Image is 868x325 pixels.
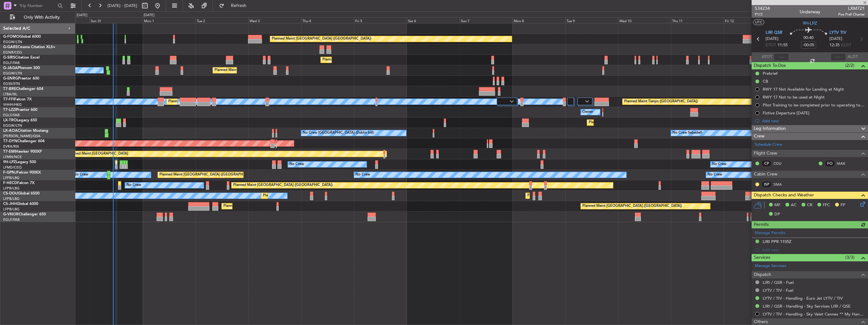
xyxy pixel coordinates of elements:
[322,55,422,65] div: Planned Maint [GEOGRAPHIC_DATA] ([GEOGRAPHIC_DATA])
[778,42,788,48] span: 11:55
[3,61,20,65] a: EGLF/FAB
[263,191,363,201] div: Planned Maint [GEOGRAPHIC_DATA] ([GEOGRAPHIC_DATA])
[823,202,830,208] span: FFC
[3,87,43,91] a: T7-BREChallenger 604
[3,165,22,170] a: LFMD/CEQ
[3,71,22,76] a: EGGW/LTN
[233,181,333,190] div: Planned Maint [GEOGRAPHIC_DATA] ([GEOGRAPHIC_DATA])
[840,202,845,208] span: FP
[3,186,20,191] a: LFPB/LBG
[3,134,40,138] a: [PERSON_NAME]/QSA
[582,201,682,211] div: Planned Maint [GEOGRAPHIC_DATA] ([GEOGRAPHIC_DATA])
[3,171,17,175] span: F-GPNJ
[289,160,304,169] div: No Crew
[800,9,820,15] div: Underway
[77,13,87,18] div: [DATE]
[763,311,865,317] a: LYTV / TIV - Handling - Sky Valet Cannes ** My Handling**LFMD / CEQ
[829,42,840,48] span: 12:35
[223,201,323,211] div: Planned Maint [GEOGRAPHIC_DATA] ([GEOGRAPHIC_DATA])
[766,36,778,42] span: [DATE]
[807,202,812,208] span: CR
[3,102,22,107] a: VHHH/HKG
[3,35,19,39] span: G-FOMO
[753,19,764,25] button: UTC
[761,181,772,188] div: ISP
[724,17,777,23] div: Fri 12
[3,50,22,55] a: EGNR/CEG
[3,87,16,91] span: T7-BRE
[671,17,724,23] div: Thu 11
[582,107,593,117] div: Owner
[68,149,128,159] div: Planned Maint [GEOGRAPHIC_DATA]
[761,160,772,167] div: CP
[766,42,776,48] span: ETOT
[3,150,15,154] span: T7-EMI
[673,128,702,138] div: No Crew Sabadell
[754,125,786,132] span: Leg Information
[214,66,314,75] div: Planned Maint [GEOGRAPHIC_DATA] ([GEOGRAPHIC_DATA])
[763,94,825,100] div: RWY 17 Not to be used at NIght
[272,34,371,44] div: Planned Maint [GEOGRAPHIC_DATA] ([GEOGRAPHIC_DATA])
[3,113,20,118] a: EGLF/FAB
[847,54,858,60] span: ALDT
[763,280,794,285] a: LIRI / QSR - Fuel
[618,17,671,23] div: Wed 10
[624,97,698,106] div: Planned Maint Tianjin ([GEOGRAPHIC_DATA])
[754,271,771,278] span: Dispatch
[3,129,18,133] span: LX-AOA
[763,79,768,84] div: CB
[510,100,514,103] img: arrow-gray.svg
[838,12,865,17] span: Pos Pref Charter
[837,161,851,166] a: MAX
[763,86,844,92] div: RWY 17 Not Available for Landing at Night
[527,191,627,201] div: Planned Maint [GEOGRAPHIC_DATA] ([GEOGRAPHIC_DATA])
[3,181,34,185] a: F-HECDFalcon 7X
[19,1,56,10] input: Trip Number
[3,92,17,97] a: LTBA/ISL
[3,202,38,206] a: CS-JHHGlobal 6000
[754,171,778,178] span: Cabin Crew
[3,81,20,86] a: EGSS/STN
[763,303,851,309] a: LIRI / QSR - Handling - Sky Services LIRI / QSE
[565,17,618,23] div: Tue 9
[3,175,20,180] a: LFPB/LBG
[774,211,780,218] span: DP
[829,36,842,42] span: [DATE]
[3,108,37,112] a: T7-LZZIPraetor 600
[763,71,778,76] div: Prebrief
[3,66,18,70] span: G-JAGA
[3,40,22,44] a: EGGW/LTN
[74,170,88,180] div: No Crew
[762,118,865,124] div: Add new
[754,254,770,261] span: Services
[754,150,777,157] span: Flight Crew
[754,133,765,140] span: Crew
[3,77,18,80] span: G-ENRG
[16,15,67,20] span: Only With Activity
[3,160,36,164] a: 9H-LPZLegacy 500
[3,98,32,101] a: T7-FFIFalcon 7X
[763,110,809,116] div: Fictive Departure [DATE]
[3,35,41,39] a: G-FOMOGlobal 6000
[803,35,814,41] span: 00:40
[356,170,370,180] div: No Crew
[143,17,195,23] div: Mon 1
[3,144,19,149] a: EVRA/RIX
[762,54,772,60] span: ATOT
[460,17,512,23] div: Sun 7
[3,118,37,122] a: LX-TROLegacy 650
[841,42,851,48] span: ELDT
[144,13,154,18] div: [DATE]
[3,56,40,60] a: G-SIRSCitation Excel
[3,45,18,49] span: G-GARE
[3,108,16,112] span: T7-LZZI
[755,5,770,12] span: 534234
[3,66,40,70] a: G-JAGAPhenom 300
[3,123,22,128] a: EGGW/LTN
[90,17,142,23] div: Sun 31
[754,62,786,69] span: Dispatch To-Dos
[3,217,20,222] a: EGLF/FAB
[3,207,20,212] a: LFPB/LBG
[754,192,814,199] span: Dispatch Checks and Weather
[108,3,137,9] span: [DATE] - [DATE]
